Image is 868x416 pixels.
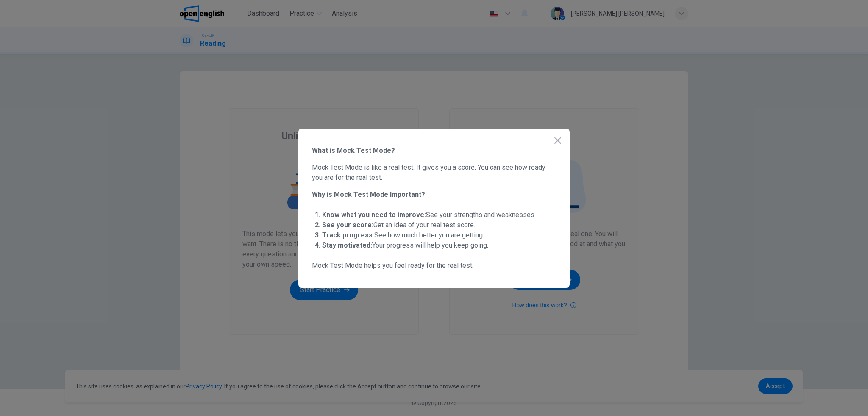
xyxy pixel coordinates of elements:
[312,163,556,183] span: Mock Test Mode is like a real test. It gives you a score. You can see how ready you are for the r...
[322,241,372,249] strong: Stay motivated:
[322,231,374,239] strong: Track progress:
[322,211,534,219] span: See your strengths and weaknesses
[322,231,484,239] span: See how much better you are getting.
[312,261,556,271] span: Mock Test Mode helps you feel ready for the real test.
[322,211,426,219] strong: Know what you need to improve:
[322,221,373,229] strong: See your score:
[322,241,488,249] span: Your progress will help you keep going.
[322,221,475,229] span: Get an idea of your real test score.
[312,146,556,156] span: What is Mock Test Mode?
[312,190,556,200] span: Why is Mock Test Mode Important?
